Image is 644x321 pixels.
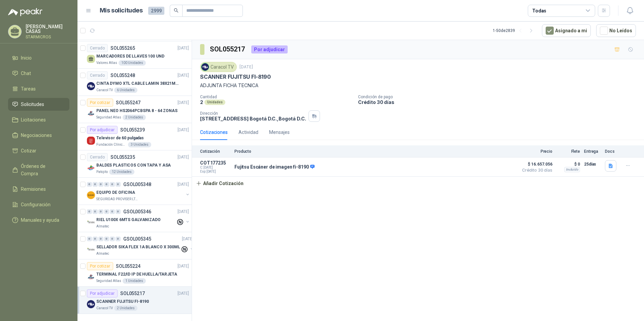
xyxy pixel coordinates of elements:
p: Dirección [200,111,306,116]
img: Company Logo [87,218,95,226]
p: SOL055224 [116,264,140,269]
div: 0 [98,209,103,214]
span: Tareas [21,85,36,93]
div: 0 [110,182,115,187]
p: GSOL005348 [123,182,151,187]
a: Inicio [8,51,69,64]
p: GSOL005345 [123,237,151,241]
span: Manuales y ayuda [21,216,59,224]
div: Por cotizar [87,99,113,107]
p: Flete [556,149,580,154]
p: Almatec [96,224,109,229]
div: 0 [93,182,98,187]
div: Cerrado [87,44,108,52]
p: Seguridad Atlas [96,278,121,284]
p: SEGURIDAD PROVISER LTDA [96,197,139,202]
span: Solicitudes [21,101,44,108]
p: SCANNER FUJITSU FI-8190 [96,298,149,305]
div: 0 [116,237,121,241]
div: 1 - 50 de 2839 [493,25,537,36]
div: 0 [87,237,92,241]
p: SOL055235 [110,155,135,159]
a: 0 0 0 0 0 0 GSOL005345[DATE] Company LogoSELLADOR SIKA FLEX 1A BLANCO X 300MLAlmatec [87,235,195,256]
p: Precio [519,149,552,154]
div: 0 [104,182,109,187]
p: Caracol TV [96,306,113,311]
div: Por cotizar [87,262,113,270]
span: Configuración [21,201,51,208]
p: Fujitsu Escáner de imagen fi-8190 [234,164,315,170]
div: Unidades [204,100,225,105]
a: Licitaciones [8,113,69,126]
div: 0 [104,237,109,241]
p: Seguridad Atlas [96,115,121,120]
p: BALDES PLASTICOS CON TAPA Y ASA [96,162,171,169]
a: Remisiones [8,183,69,195]
p: Valores Atlas [96,60,117,66]
div: 0 [93,237,98,241]
p: Producto [234,149,515,154]
div: Cotizaciones [200,129,228,136]
p: SELLADOR SIKA FLEX 1A BLANCO X 300ML [96,244,180,250]
p: 2 [200,99,203,105]
p: [DATE] [239,64,253,70]
img: Company Logo [87,300,95,308]
a: Por adjudicarSOL055239[DATE] Company LogoTelevisor de 60 pulgadasFundación Clínica Shaio3 Unidades [77,123,192,150]
img: Company Logo [87,164,95,172]
p: COT177235 [200,160,230,166]
a: CerradoSOL055235[DATE] Company LogoBALDES PLASTICOS CON TAPA Y ASAPatojito12 Unidades [77,150,192,178]
a: Por adjudicarSOL055217[DATE] Company LogoSCANNER FUJITSU FI-8190Caracol TV2 Unidades [77,287,192,314]
p: CINTA DYMO XTL CABLE LAMIN 38X21MMBLANCO [96,80,180,87]
span: Licitaciones [21,116,46,123]
h1: Mis solicitudes [100,6,143,15]
a: CerradoSOL055265[DATE] MARCADORES DE LLAVES 100 UNDValores Atlas100 Unidades [77,41,192,69]
p: [DATE] [182,236,193,242]
p: [DATE] [178,72,189,79]
div: 1 Unidades [123,278,146,284]
img: Logo peakr [8,8,42,16]
div: Por adjudicar [87,289,118,297]
p: [STREET_ADDRESS] Bogotá D.C. , Bogotá D.C. [200,116,306,121]
p: [PERSON_NAME] CASAS [26,24,69,34]
div: Por adjudicar [87,126,118,134]
p: Televisor de 60 pulgadas [96,135,144,141]
span: Remisiones [21,185,46,193]
div: Cerrado [87,71,108,79]
p: SCANNER FUJITSU FI-8190 [200,73,271,80]
p: SOL055248 [110,73,135,78]
span: Exp: [DATE] [200,170,230,174]
div: 0 [110,209,115,214]
img: Company Logo [87,191,95,199]
span: 2999 [148,7,164,15]
a: Chat [8,67,69,80]
div: 3 Unidades [128,142,151,147]
p: Crédito 30 días [358,99,641,105]
span: Cotizar [21,147,36,154]
button: Añadir Cotización [192,177,247,190]
div: Incluido [564,167,580,172]
img: Company Logo [201,63,209,71]
a: 0 0 0 0 0 0 GSOL005348[DATE] Company LogoEQUIPO DE OFICINASEGURIDAD PROVISER LTDA [87,180,190,202]
p: ADJUNTA FICHA TECNICA [200,82,636,89]
p: [DATE] [178,181,189,188]
p: Docs [605,149,618,154]
p: $ 0 [556,160,580,168]
div: Mensajes [269,129,290,136]
a: Negociaciones [8,129,69,142]
p: RIEL U100X 6MTS GALVANIZADO [96,217,161,223]
a: 0 0 0 0 0 0 GSOL005346[DATE] Company LogoRIEL U100X 6MTS GALVANIZADOAlmatec [87,208,190,229]
p: [DATE] [178,127,189,133]
div: 0 [98,182,103,187]
a: Por cotizarSOL055224[DATE] Company LogoTERMINAL F22/ID IP DE HUELLA/TARJETASeguridad Atlas1 Unidades [77,259,192,287]
span: Órdenes de Compra [21,163,63,177]
a: Solicitudes [8,98,69,111]
button: Asignado a mi [542,24,591,37]
p: EQUIPO DE OFICINA [96,189,135,196]
p: Cotización [200,149,230,154]
p: SOL055265 [110,46,135,50]
span: search [174,8,179,13]
p: [DATE] [178,100,189,106]
span: Crédito 30 días [519,168,552,172]
p: [DATE] [178,154,189,160]
div: 0 [104,209,109,214]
